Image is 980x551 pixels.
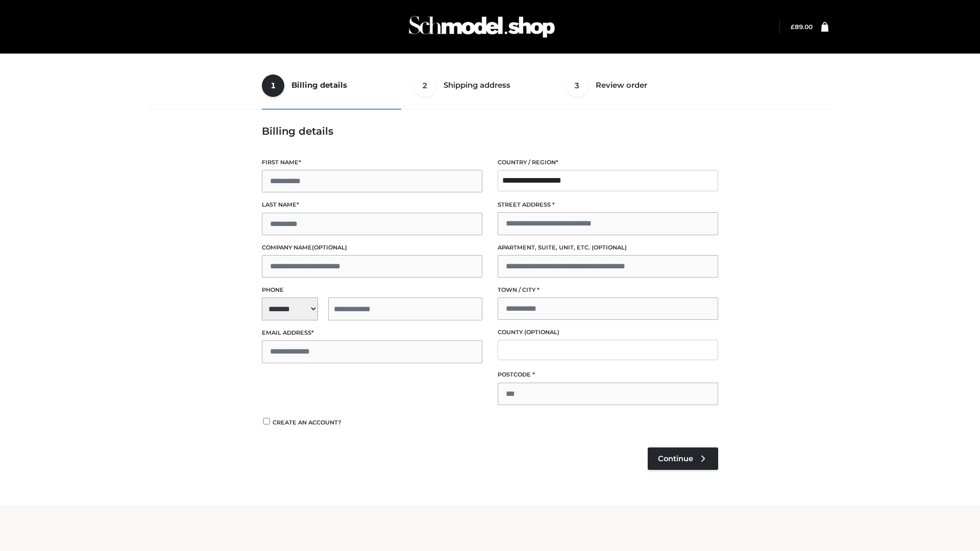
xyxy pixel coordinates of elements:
[262,158,482,167] label: First name
[498,158,718,167] label: Country / Region
[262,285,482,295] label: Phone
[262,125,718,137] h3: Billing details
[791,23,813,31] bdi: 89.00
[791,23,795,31] span: £
[498,285,718,295] label: Town / City
[262,243,482,253] label: Company name
[648,447,718,470] a: Continue
[312,244,347,251] span: (optional)
[658,454,693,463] span: Continue
[498,328,718,337] label: County
[262,328,482,338] label: Email address
[262,418,271,424] input: Create an account?
[592,244,627,251] span: (optional)
[498,243,718,253] label: Apartment, suite, unit, etc.
[498,370,718,380] label: Postcode
[524,329,559,336] span: (optional)
[498,200,718,210] label: Street address
[791,23,813,31] a: £89.00
[273,419,341,426] span: Create an account?
[405,7,558,47] img: Schmodel Admin 964
[262,200,482,210] label: Last name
